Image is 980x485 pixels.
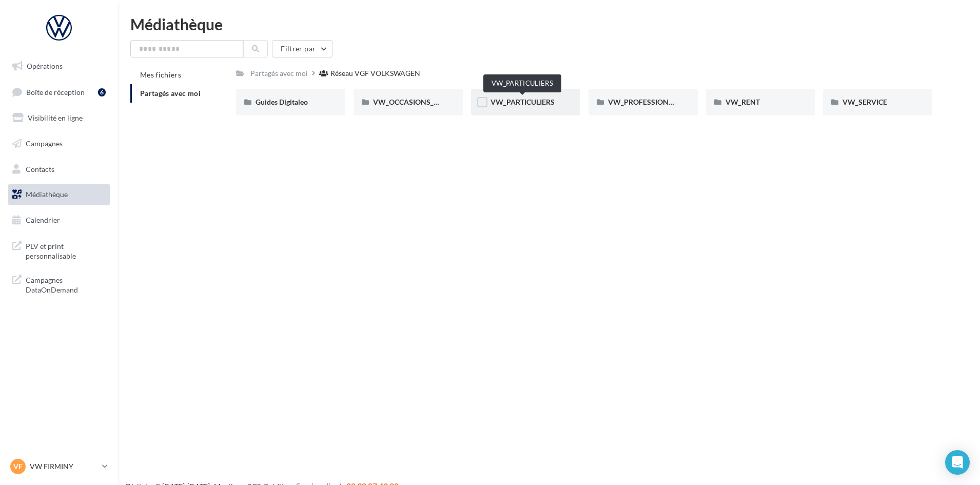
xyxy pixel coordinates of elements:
[13,461,23,472] span: VF
[726,98,760,106] span: VW_RENT
[6,235,112,265] a: PLV et print personnalisable
[491,98,555,106] span: VW_PARTICULIERS
[483,74,561,92] div: VW_PARTICULIERS
[272,40,332,57] button: Filtrer par
[27,62,63,70] span: Opérations
[373,98,474,106] span: VW_OCCASIONS_GARANTIES
[98,88,106,96] div: 6
[842,98,887,106] span: VW_SERVICE
[130,16,968,32] div: Médiathèque
[6,269,112,299] a: Campagnes DataOnDemand
[330,68,420,79] div: Réseau VGF VOLKSWAGEN
[6,55,112,77] a: Opérations
[26,139,63,148] span: Campagnes
[140,89,201,98] span: Partagés avec moi
[26,164,54,173] span: Contacts
[6,81,112,103] a: Boîte de réception6
[30,461,98,472] p: VW FIRMINY
[250,68,308,79] div: Partagés avec moi
[6,159,112,180] a: Contacts
[256,98,308,106] span: Guides Digitaleo
[28,113,83,122] span: Visibilité en ligne
[6,184,112,205] a: Médiathèque
[608,98,686,106] span: VW_PROFESSIONNELS
[140,70,181,79] span: Mes fichiers
[945,450,970,475] div: Open Intercom Messenger
[6,209,112,231] a: Calendrier
[26,273,106,295] span: Campagnes DataOnDemand
[6,133,112,154] a: Campagnes
[26,216,60,224] span: Calendrier
[6,107,112,129] a: Visibilité en ligne
[26,87,85,96] span: Boîte de réception
[26,190,68,199] span: Médiathèque
[8,457,110,476] a: VF VW FIRMINY
[26,239,106,261] span: PLV et print personnalisable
